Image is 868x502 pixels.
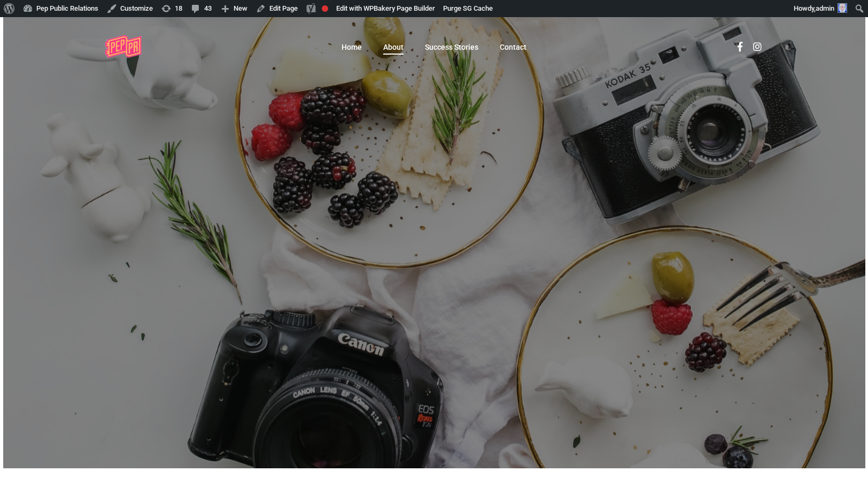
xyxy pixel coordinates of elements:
[342,43,362,51] span: Home
[425,43,478,51] a: Success Stories
[425,43,478,51] span: Success Stories
[816,4,834,12] span: admin
[322,5,328,12] div: Focus keyphrase not set
[383,43,404,51] a: About
[500,43,526,51] span: Contact
[500,43,526,51] a: Contact
[342,43,362,51] a: Home
[383,43,404,51] span: About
